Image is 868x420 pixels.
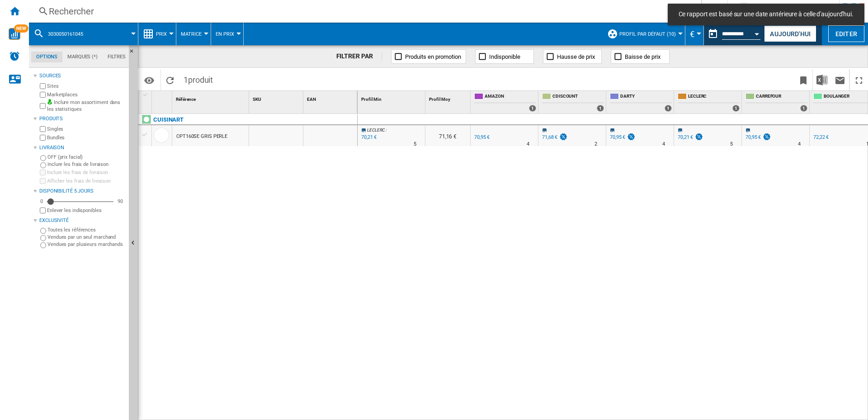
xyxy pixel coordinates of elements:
label: Vendues par un seul marchand [47,234,125,241]
span: 3030050161045 [48,31,83,37]
input: Toutes les références [40,228,46,234]
span: CDISCOUNT [552,93,604,101]
span: SKU [253,97,261,102]
button: 3030050161045 [48,23,92,45]
div: € [690,23,699,45]
button: Editer [828,25,864,42]
img: promotionV3.png [559,133,568,141]
span: Matrice [181,31,202,37]
div: 90 [115,198,125,205]
button: Indisponible [475,49,534,64]
div: 70,95 € [745,134,761,140]
div: Délai de livraison : 2 jours [594,140,597,149]
span: NEW [14,24,28,33]
label: Afficher les frais de livraison [47,178,125,184]
div: Sources [39,72,125,80]
div: Disponibilité 5 Jours [39,188,125,195]
label: Toutes les références [47,227,125,233]
button: Créer un favoris [794,69,812,90]
div: 70,95 € [473,133,490,142]
div: 70,95 € [610,134,625,140]
div: Prix [143,23,171,45]
span: produit [188,75,213,85]
button: Profil par défaut (10) [619,23,680,45]
div: Délai de livraison : 4 jours [527,140,529,149]
img: alerts-logo.svg [9,51,20,61]
div: Matrice [181,23,206,45]
div: Délai de livraison : 4 jours [798,140,801,149]
span: Hausse de prix [557,53,595,60]
input: Afficher les frais de livraison [40,208,46,213]
img: mysite-bg-18x18.png [47,99,52,104]
div: Profil Min Sort None [359,91,425,105]
div: Profil Moy Sort None [427,91,470,105]
div: Profil par défaut (10) [607,23,680,45]
img: promotionV3.png [627,133,636,141]
div: En Prix [216,23,239,45]
div: AMAZON 1 offers sold by AMAZON [472,91,538,113]
label: Bundles [47,134,125,141]
md-tab-item: Marques (*) [62,52,103,62]
div: Référence Sort None [174,91,249,105]
div: 70,95 € [744,133,771,142]
button: Produits en promotion [391,49,466,64]
div: 1 offers sold by DARTY [665,105,672,112]
div: Sort None [154,91,172,105]
div: 1 offers sold by LECLERC [732,105,740,112]
span: Profil Min [361,97,382,102]
span: En Prix [216,31,234,37]
div: 72,22 € [813,134,829,140]
span: Indisponible [489,53,520,60]
div: 3030050161045 [33,23,133,45]
div: 72,22 € [812,133,829,142]
div: Délai de livraison : 4 jours [662,140,665,149]
button: Plein écran [850,69,868,90]
button: Baisse de prix [611,49,670,64]
div: Sort None [174,91,249,105]
span: LECLERC [688,93,740,101]
label: Inclure les frais de livraison [47,169,125,176]
span: Produits en promotion [405,53,461,60]
label: Vendues par plusieurs marchands [47,241,125,248]
input: Vendues par plusieurs marchands [40,242,46,248]
div: Sort None [359,91,425,105]
span: Référence [176,97,196,102]
input: Inclure les frais de livraison [40,162,46,168]
div: Ce rapport est basé sur une date antérieure à celle d'aujourd'hui. [704,23,762,45]
img: promotionV3.png [762,133,771,141]
span: : [386,127,387,132]
span: CARREFOUR [756,93,807,101]
input: Afficher les frais de livraison [40,178,46,184]
div: CDISCOUNT 1 offers sold by CDISCOUNT [540,91,606,113]
button: Prix [156,23,171,45]
button: Recharger [161,69,179,90]
div: 71,16 € [425,125,470,146]
div: Exclusivité [39,217,125,224]
label: Marketplaces [47,91,125,98]
div: Mise à jour : mardi 30 septembre 2025 02:00 [360,133,377,142]
button: Envoyer ce rapport par email [831,69,849,90]
span: EAN [307,97,316,102]
span: Ce rapport est basé sur une date antérieure à celle d'aujourd'hui. [676,10,856,19]
div: Produits [39,115,125,123]
label: OFF (prix facial) [47,154,125,160]
div: 70,21 € [676,133,703,142]
button: Télécharger au format Excel [813,69,831,90]
div: Sort None [427,91,470,105]
div: CPT160SE GRIS PERLE [176,126,227,147]
div: LECLERC 1 offers sold by LECLERC [676,91,741,113]
input: Vendues par un seul marchand [40,235,46,241]
div: Délai de livraison : 5 jours [414,140,416,149]
div: 70,21 € [678,134,693,140]
div: EAN Sort None [305,91,357,105]
label: Inclure mon assortiment dans les statistiques [47,99,125,113]
div: 0 [38,198,45,205]
input: OFF (prix facial) [40,155,46,161]
button: md-calendar [704,25,722,43]
div: FILTRER PAR [336,52,382,61]
img: wise-card.svg [9,28,20,40]
input: Bundles [40,135,46,141]
input: Sites [40,83,46,89]
div: 71,68 € [542,134,557,140]
div: CARREFOUR 1 offers sold by CARREFOUR [744,91,809,113]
